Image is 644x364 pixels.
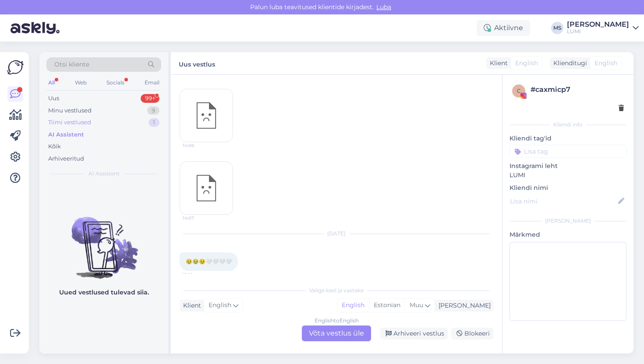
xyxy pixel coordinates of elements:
div: Kõik [48,142,61,151]
div: [PERSON_NAME] [510,217,626,225]
div: Kliendi info [510,121,626,129]
div: Estonian [369,299,405,312]
span: AI Assistent [88,170,120,178]
label: Uus vestlus [179,57,215,69]
div: Email [143,77,161,88]
div: # caxmicp7 [531,84,624,95]
div: Valige keel ja vastake [180,287,493,294]
div: [PERSON_NAME] [435,301,491,310]
span: 14:06 [183,142,216,149]
p: Instagrami leht [510,161,626,171]
p: Kliendi tag'id [510,134,626,143]
div: [DATE] [180,230,493,238]
div: Socials [105,77,126,88]
span: Luba [374,3,394,11]
div: Minu vestlused [48,106,92,115]
div: Blokeeri [451,328,493,339]
img: No chats [39,201,168,280]
div: Võta vestlus üle [302,325,371,341]
div: Klient [180,301,201,310]
span: 17:58 [182,271,215,278]
div: English [337,299,369,312]
a: [PERSON_NAME]LUMI [567,21,639,35]
span: Otsi kliente [54,60,89,69]
div: LUMI [567,28,629,35]
input: Lisa tag [510,145,626,158]
div: Arhiveeri vestlus [380,328,448,339]
span: 14:07 [183,215,216,221]
div: Klienditugi [550,59,587,68]
div: 99+ [141,94,159,103]
div: English to English [315,317,359,325]
div: Uus [48,94,59,103]
p: Uued vestlused tulevad siia. [59,288,149,297]
div: AI Assistent [48,130,84,139]
img: Askly Logo [7,59,24,76]
p: Kliendi nimi [510,183,626,192]
div: [PERSON_NAME] [567,21,629,28]
div: Arhiveeritud [48,154,84,163]
span: Muu [410,301,423,309]
div: Aktiivne [477,20,530,36]
span: 🥹🥹🥹🤍🤍🤍🤍 [186,258,232,265]
div: 1 [149,118,159,127]
div: All [46,77,57,88]
input: Lisa nimi [510,196,616,206]
p: LUMI [510,171,626,180]
div: 9 [147,106,159,115]
div: Web [73,77,88,88]
span: English [594,59,617,68]
span: c [517,87,521,94]
div: MS [551,22,563,34]
span: English [209,301,231,310]
div: Klient [486,59,508,68]
div: Tiimi vestlused [48,118,91,127]
p: Märkmed [510,230,626,239]
span: English [515,59,538,68]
